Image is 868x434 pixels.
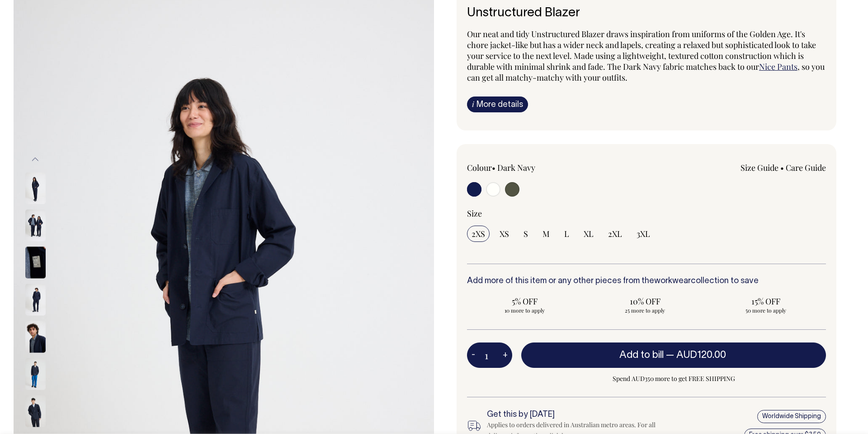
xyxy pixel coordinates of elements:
button: Add to bill —AUD120.00 [521,342,826,368]
span: XS [500,228,509,239]
span: • [780,162,784,173]
button: + [498,346,512,364]
span: , so you can get all matchy-matchy with your outfits. [467,61,825,83]
button: - [467,346,480,364]
img: dark-navy [25,173,46,204]
a: Size Guide [741,162,778,173]
img: dark-navy [25,284,46,316]
img: dark-navy [25,321,46,353]
h6: Unstructured Blazer [467,6,826,20]
span: 5% OFF [472,296,578,307]
a: iMore details [467,96,528,112]
span: XL [584,228,594,239]
h6: Get this by [DATE] [487,410,663,420]
img: dark-navy [25,395,46,427]
input: L [560,226,574,242]
div: Size [467,208,826,219]
input: 2XS [467,226,490,242]
span: Add to bill [619,351,664,360]
input: S [519,226,533,242]
input: 3XL [632,226,655,242]
img: dark-navy [25,210,46,241]
span: — [666,351,728,360]
input: 15% OFF 50 more to apply [708,293,823,317]
span: 10% OFF [592,296,698,307]
span: 2XL [608,228,622,239]
span: Our neat and tidy Unstructured Blazer draws inspiration from uniforms of the Golden Age. It's cho... [467,29,816,72]
button: Previous [28,149,42,170]
span: 2XS [472,228,485,239]
span: 3XL [637,228,650,239]
input: 2XL [604,226,627,242]
input: 5% OFF 10 more to apply [467,293,582,317]
span: S [524,228,528,239]
span: 10 more to apply [472,307,578,314]
span: • [492,162,495,173]
a: Nice Pants [759,61,797,72]
input: XS [495,226,514,242]
span: L [564,228,569,239]
a: workwear [654,277,691,285]
span: 15% OFF [712,296,819,307]
span: 50 more to apply [712,307,819,314]
span: M [542,228,550,239]
span: AUD120.00 [676,351,726,360]
input: M [538,226,554,242]
span: 25 more to apply [592,307,698,314]
div: Colour [467,162,611,173]
h6: Add more of this item or any other pieces from the collection to save [467,277,826,286]
input: 10% OFF 25 more to apply [588,293,703,317]
input: XL [579,226,598,242]
img: dark-navy [25,358,46,390]
span: i [472,99,474,109]
img: dark-navy [25,247,46,279]
a: Care Guide [786,162,826,173]
span: Spend AUD350 more to get FREE SHIPPING [521,373,826,384]
label: Dark Navy [497,162,535,173]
